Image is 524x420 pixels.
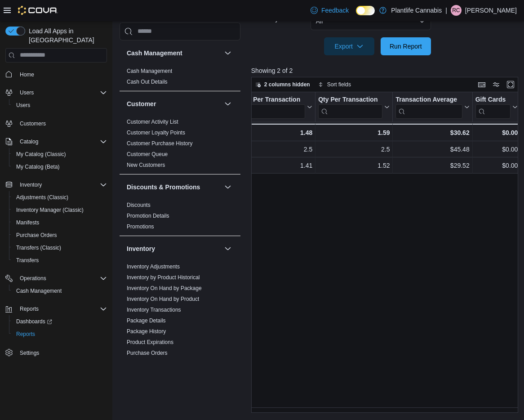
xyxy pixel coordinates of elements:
[127,151,168,157] a: Customer Queue
[13,205,87,215] a: Inventory Manager (Classic)
[25,27,107,45] span: Load All Apps in [GEOGRAPHIC_DATA]
[235,127,312,138] div: 1.48
[20,349,39,357] span: Settings
[127,339,173,346] span: Product Expirations
[16,347,107,358] span: Settings
[9,254,111,267] button: Transfers
[13,329,107,340] span: Reports
[127,202,151,208] a: Discounts
[315,79,355,90] button: Sort fields
[16,87,37,98] button: Users
[127,295,199,303] span: Inventory On Hand by Product
[16,163,60,170] span: My Catalog (Beta)
[16,179,107,190] span: Inventory
[16,219,39,226] span: Manifests
[2,303,111,315] button: Reports
[127,317,166,324] a: Package Details
[16,273,50,284] button: Operations
[13,192,72,203] a: Adjustments (Classic)
[452,5,460,16] span: RC
[127,49,182,58] h3: Cash Management
[16,69,38,80] a: Home
[2,179,111,191] button: Inventory
[127,119,178,125] a: Customer Activity List
[491,79,502,90] button: Display options
[16,151,66,158] span: My Catalog (Classic)
[2,346,111,359] button: Settings
[311,12,431,30] button: All
[445,5,447,16] p: |
[127,274,200,281] a: Inventory by Product Historical
[318,144,390,155] div: 2.5
[127,274,200,281] span: Inventory by Product Historical
[13,161,107,172] span: My Catalog (Beta)
[391,5,442,16] p: Plantlife Cannabis
[127,350,168,356] a: Purchase Orders
[16,194,68,201] span: Adjustments (Classic)
[9,148,111,161] button: My Catalog (Classic)
[395,127,469,138] div: $30.62
[2,135,111,148] button: Catalog
[127,263,180,270] span: Inventory Adjustments
[127,78,168,85] span: Cash Out Details
[127,339,173,345] a: Product Expirations
[127,183,221,192] button: Discounts & Promotions
[127,285,202,291] a: Inventory On Hand by Package
[9,161,111,173] button: My Catalog (Beta)
[356,15,356,16] span: Dark Mode
[395,144,469,155] div: $45.48
[127,285,202,292] span: Inventory On Hand by Package
[318,95,382,118] div: Qty Per Transaction
[318,95,390,118] button: Qty Per Transaction
[16,304,107,314] span: Reports
[13,316,56,327] a: Dashboards
[16,287,62,295] span: Cash Management
[127,151,168,158] span: Customer Queue
[307,1,352,19] a: Feedback
[127,328,166,335] span: Package History
[16,232,57,239] span: Purchase Orders
[235,160,313,171] div: 1.41
[222,98,233,109] button: Customer
[9,315,111,328] a: Dashboards
[127,183,200,192] h3: Discounts & Promotions
[13,192,107,203] span: Adjustments (Classic)
[222,48,233,58] button: Cash Management
[127,212,169,219] span: Promotion Details
[475,95,518,118] button: Gift Cards
[13,316,107,327] span: Dashboards
[127,67,172,75] span: Cash Management
[127,317,166,324] span: Package Details
[120,116,240,174] div: Customer
[127,129,185,136] span: Customer Loyalty Points
[127,349,168,357] span: Purchase Orders
[9,216,111,229] button: Manifests
[127,49,221,58] button: Cash Management
[127,130,185,136] a: Customer Loyalty Points
[235,95,305,104] div: Items Per Transaction
[235,95,312,118] button: Items Per Transaction
[120,200,240,236] div: Discounts & Promotions
[13,217,107,228] span: Manifests
[20,275,46,282] span: Operations
[120,66,240,91] div: Cash Management
[127,223,154,230] a: Promotions
[2,272,111,285] button: Operations
[127,99,221,108] button: Customer
[9,241,111,254] button: Transfers (Classic)
[16,257,39,264] span: Transfers
[127,307,181,313] a: Inventory Transactions
[127,79,168,85] a: Cash Out Details
[390,42,422,51] span: Run Report
[16,304,42,314] button: Reports
[5,64,107,383] nav: Complex example
[327,81,351,88] span: Sort fields
[395,95,462,118] div: Transaction Average
[20,71,34,78] span: Home
[222,182,233,192] button: Discounts & Promotions
[20,181,42,188] span: Inventory
[324,37,374,55] button: Export
[16,118,107,129] span: Customers
[381,37,431,55] button: Run Report
[16,348,43,358] a: Settings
